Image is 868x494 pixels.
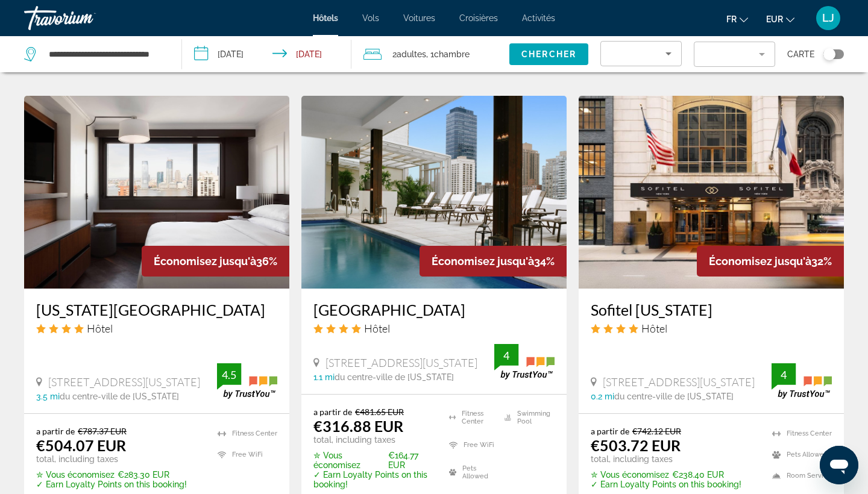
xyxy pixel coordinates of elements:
[36,436,126,454] ins: €504.07 EUR
[591,392,614,401] span: 0.2 mi
[36,322,277,335] div: 4 star Hotel
[521,49,576,59] span: Chercher
[301,96,567,289] img: Hotel image
[36,426,75,436] span: a partir de
[579,96,844,289] img: Hotel image
[313,470,434,489] p: ✓ Earn Loyalty Points on this booking!
[142,246,289,277] div: 36%
[397,49,426,59] span: Adultes
[432,255,534,267] span: Économisez jusqu'à
[766,468,832,483] li: Room Service
[726,14,737,24] span: fr
[611,46,671,61] mat-select: Sort by
[36,392,60,401] span: 3.5 mi
[494,344,555,380] img: trustyou-badge.svg
[335,372,454,382] span: du centre-ville de [US_STATE]
[154,255,256,267] span: Économisez jusqu'à
[420,246,567,277] div: 34%
[24,2,145,34] a: Travorium
[632,426,681,436] del: €742.12 EUR
[591,470,669,480] span: ✮ Vous économisez
[459,13,498,23] a: Croisières
[325,356,477,369] span: [STREET_ADDRESS][US_STATE]
[182,36,352,72] button: Check-in date: Dec 14, 2025 Check-out date: Dec 16, 2025
[591,301,832,319] a: Sofitel [US_STATE]
[443,407,499,428] li: Fitness Center
[313,13,338,23] a: Hôtels
[403,13,435,23] a: Voitures
[364,322,390,335] span: Hôtel
[36,454,187,464] p: total, including taxes
[443,462,499,484] li: Pets Allowed
[822,12,834,24] span: LJ
[355,407,404,417] del: €481.65 EUR
[820,446,858,484] iframe: Bouton de lancement de la fenêtre de messagerie
[772,367,796,382] div: 4
[591,470,741,480] p: €238.40 EUR
[36,470,115,480] span: ✮ Vous économisez
[351,36,509,72] button: Travelers: 2 adults, 0 children
[641,322,667,335] span: Hôtel
[392,46,426,63] span: 2
[498,407,555,428] li: Swimming Pool
[614,392,734,401] span: du centre-ville de [US_STATE]
[362,13,379,23] a: Vols
[709,255,811,267] span: Économisez jusqu'à
[509,43,588,65] button: Chercher
[772,363,832,399] img: trustyou-badge.svg
[313,322,555,335] div: 4 star Hotel
[217,363,277,399] img: trustyou-badge.svg
[313,451,385,470] span: ✮ Vous économisez
[766,10,794,28] button: Change currency
[217,367,241,382] div: 4.5
[766,426,832,441] li: Fitness Center
[24,96,289,289] img: Hotel image
[603,375,755,389] span: [STREET_ADDRESS][US_STATE]
[726,10,748,28] button: Change language
[766,447,832,462] li: Pets Allowed
[36,470,187,480] p: €283.30 EUR
[787,46,814,63] span: Carte
[591,322,832,335] div: 4 star Hotel
[434,49,470,59] span: Chambre
[591,436,681,454] ins: €503.72 EUR
[522,13,555,23] a: Activités
[313,407,352,417] span: a partir de
[814,49,844,60] button: Toggle map
[443,434,499,456] li: Free WiFi
[212,447,277,462] li: Free WiFi
[313,372,335,382] span: 1.1 mi
[36,301,277,319] a: [US_STATE][GEOGRAPHIC_DATA]
[212,426,277,441] li: Fitness Center
[697,246,844,277] div: 32%
[313,301,555,319] a: [GEOGRAPHIC_DATA]
[78,426,127,436] del: €787.37 EUR
[694,41,775,67] button: Filter
[313,451,434,470] p: €164.77 EUR
[494,348,518,363] div: 4
[591,480,741,489] p: ✓ Earn Loyalty Points on this booking!
[48,375,200,389] span: [STREET_ADDRESS][US_STATE]
[813,5,844,31] button: User Menu
[591,454,741,464] p: total, including taxes
[426,46,470,63] span: , 1
[313,435,434,445] p: total, including taxes
[60,392,179,401] span: du centre-ville de [US_STATE]
[766,14,783,24] span: EUR
[313,417,403,435] ins: €316.88 EUR
[591,426,629,436] span: a partir de
[87,322,113,335] span: Hôtel
[36,480,187,489] p: ✓ Earn Loyalty Points on this booking!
